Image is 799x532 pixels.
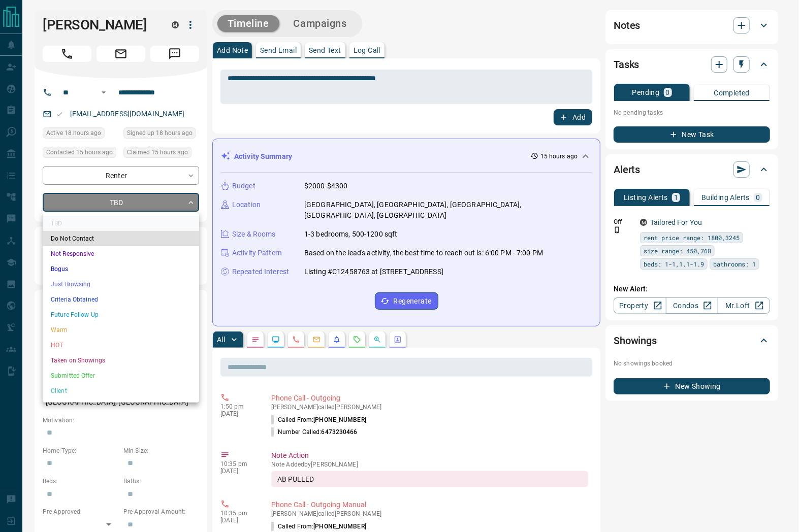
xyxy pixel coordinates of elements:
[43,246,199,261] li: Not Responsive
[43,322,199,338] li: Warm
[43,307,199,322] li: Future Follow Up
[43,338,199,353] li: HOT
[43,292,199,307] li: Criteria Obtained
[43,231,199,246] li: Do Not Contact
[43,383,199,398] li: Client
[43,277,199,292] li: Just Browsing
[43,261,199,277] li: Bogus
[43,368,199,383] li: Submitted Offer
[43,353,199,368] li: Taken on Showings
